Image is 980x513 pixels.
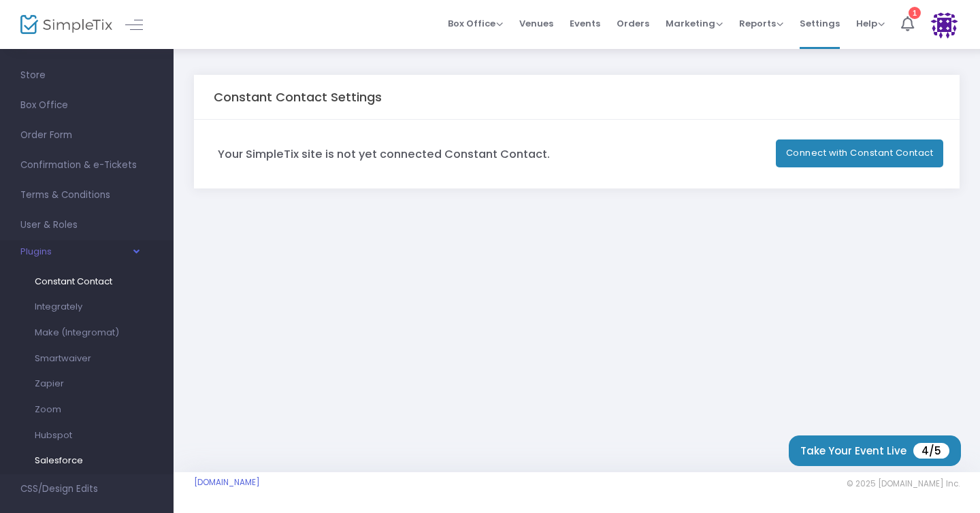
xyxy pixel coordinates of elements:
[214,90,382,105] h5: Constant Contact Settings
[20,127,153,144] span: Order Form
[24,371,129,397] a: Zapier
[35,377,64,390] span: Zapier
[776,139,943,167] button: Connect with Constant Contact
[24,346,129,371] a: Smartwaiver
[35,352,91,365] span: Smartwaiver
[35,300,82,313] span: Integrately
[35,275,112,288] span: Constant Contact
[20,156,153,174] span: Confirmation & e-Tickets
[20,480,153,498] span: CSS/Design Edits
[35,454,83,467] span: Salesforce
[24,448,129,474] a: Salesforce
[20,216,153,234] span: User & Roles
[35,326,119,339] span: Make (Integromat)
[35,403,61,416] span: Zoom
[913,443,949,459] span: 4/5
[20,97,153,114] span: Box Office
[35,429,72,442] span: Hubspot
[20,246,138,264] button: Plugins
[856,17,885,30] span: Help
[20,186,153,204] span: Terms & Conditions
[20,67,153,84] span: Store
[519,6,553,41] span: Venues
[24,269,129,295] a: Constant Contact
[24,423,129,448] a: Hubspot
[847,478,960,489] span: © 2025 [DOMAIN_NAME] Inc.
[666,17,723,30] span: Marketing
[800,6,840,41] span: Settings
[570,6,600,41] span: Events
[24,264,129,478] ul: Plugins
[24,294,129,320] a: Integrately
[218,148,550,161] h5: Your SimpleTix site is not yet connected Constant Contact.
[194,477,260,488] a: [DOMAIN_NAME]
[789,435,961,466] button: Take Your Event Live4/5
[448,17,503,30] span: Box Office
[24,397,129,423] a: Zoom
[909,7,921,19] div: 1
[24,320,129,346] a: Make (Integromat)
[617,6,649,41] span: Orders
[739,17,783,30] span: Reports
